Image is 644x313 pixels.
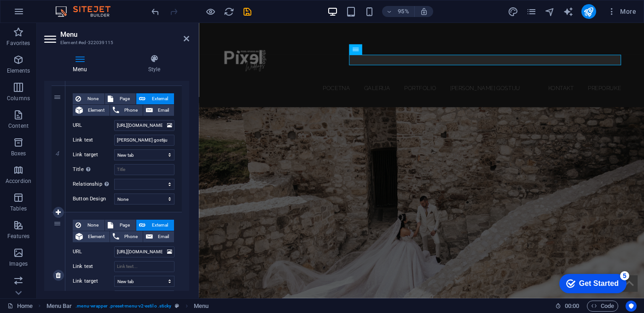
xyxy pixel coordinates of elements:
span: None [84,220,102,231]
span: . menu-wrapper .preset-menu-v2-estilo .sticky [75,301,171,312]
h2: Menu [60,30,189,39]
p: Content [8,122,29,130]
button: pages [526,6,537,17]
button: None [73,220,104,231]
button: Page [105,93,136,104]
span: Click to select. Double-click to edit [46,301,72,312]
h6: 95% [396,6,411,17]
nav: breadcrumb [46,301,209,312]
button: Element [73,105,110,116]
input: URL... [114,246,174,257]
span: Phone [122,105,140,116]
h3: Element #ed-322039115 [60,39,171,47]
label: Link target [73,276,114,287]
label: Title [73,164,114,175]
button: Usercentrics [626,301,637,312]
span: Code [591,301,614,312]
label: Link target [73,149,114,160]
p: Accordion [6,177,31,185]
p: Elements [7,67,30,74]
label: Link text [73,135,114,146]
label: Title [73,290,114,302]
button: save [242,6,253,17]
i: This element is a customizable preset [175,303,179,308]
h4: Menu [44,54,119,74]
button: Phone [110,105,143,116]
span: Page [116,220,133,231]
h6: Session time [555,301,580,312]
i: Undo: Change menu items (Ctrl+Z) [150,6,161,17]
span: None [84,93,102,104]
p: Tables [10,205,27,212]
p: Columns [7,95,30,102]
button: Code [587,301,618,312]
input: Title [114,290,174,302]
span: Email [156,105,171,116]
button: Email [143,231,174,242]
button: Element [73,231,110,242]
button: External [136,93,174,104]
span: Element [86,231,107,242]
button: More [603,4,640,19]
label: Button Design [73,193,114,205]
label: URL [73,120,114,131]
div: 5 [68,2,77,11]
span: Page [116,93,133,104]
button: Click here to leave preview mode and continue editing [205,6,216,17]
em: 4 [51,150,64,157]
button: None [73,93,104,104]
span: Phone [122,231,140,242]
input: Link text... [114,261,174,272]
label: Link text [73,261,114,272]
button: reload [223,6,234,17]
i: Reload page [224,6,234,17]
button: navigator [545,6,556,17]
button: text_generator [563,6,574,17]
button: Phone [110,231,143,242]
button: Email [143,105,174,116]
span: Element [86,105,107,116]
i: Navigator [545,6,555,17]
button: design [508,6,519,17]
p: Boxes [11,150,26,157]
span: External [148,220,171,231]
img: Editor Logo [53,6,122,17]
button: undo [150,6,161,17]
h4: Style [119,54,189,74]
p: Images [9,260,28,267]
i: Pages (Ctrl+Alt+S) [526,6,537,17]
span: Click to select. Double-click to edit [194,301,209,312]
input: Link text... [114,135,174,146]
input: URL... [114,120,174,131]
i: Save (Ctrl+S) [242,6,253,17]
span: Email [156,231,171,242]
span: External [148,93,171,104]
button: Page [105,220,136,231]
i: AI Writer [563,6,574,17]
button: 95% [382,6,415,17]
span: : [571,302,573,309]
input: Title [114,164,174,175]
p: Favorites [6,40,30,47]
button: publish [581,4,596,19]
div: Get Started [27,10,67,18]
i: Publish [583,6,594,17]
i: Design (Ctrl+Alt+Y) [508,6,518,17]
div: Get Started 5 items remaining, 0% complete [7,5,75,24]
button: External [136,220,174,231]
label: Relationship [73,179,114,190]
span: 00 00 [565,301,579,312]
a: Click to cancel selection. Double-click to open Pages [7,301,33,312]
label: URL [73,246,114,257]
i: On resize automatically adjust zoom level to fit chosen device. [420,7,428,16]
p: Features [7,233,29,240]
span: More [607,7,636,16]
